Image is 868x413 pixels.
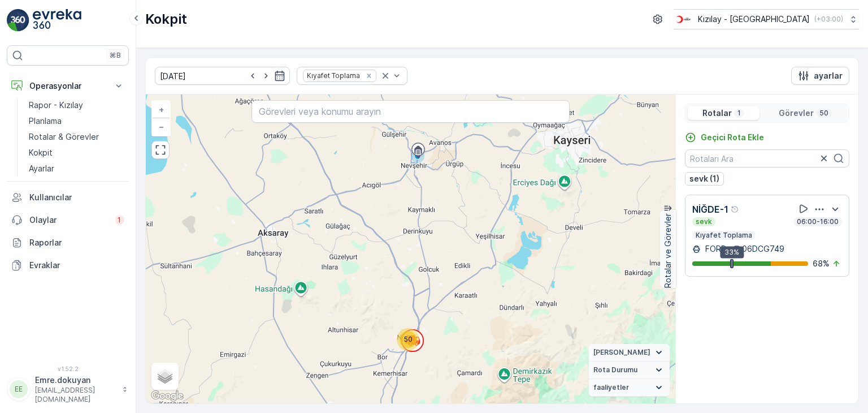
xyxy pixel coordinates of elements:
input: Rotaları Ara [685,149,849,167]
a: Rapor - Kızılay [24,97,129,113]
summary: Rota Durumu [589,362,670,379]
p: Emre.dokuyan [35,375,116,386]
div: Yardım Araç İkonu [731,205,740,214]
span: faaliyetler [593,383,629,392]
input: Görevleri veya konumu arayın [251,100,569,123]
p: 68 % [813,258,830,269]
div: 33% [720,246,744,259]
p: Kokpit [145,10,187,28]
button: Operasyonlar [7,75,129,97]
p: NİĞDE-1 [692,203,728,216]
a: Ayarlar [24,161,129,177]
p: Kıyafet Toplama [695,231,753,240]
p: 06DCG749 [742,243,784,255]
div: Remove Kıyafet Toplama [363,71,375,80]
button: sevk (1) [685,172,724,186]
p: 1 [736,109,742,118]
input: dd/mm/yyyy [155,67,290,85]
span: + [159,105,164,114]
div: EE [10,380,28,398]
span: 50 [404,335,413,343]
a: Olaylar1 [7,209,129,231]
p: Evraklar [29,260,124,271]
summary: faaliyetler [589,379,670,397]
p: Geçici Rota Ekle [701,132,764,143]
a: Layers [153,364,177,389]
div: 50 [397,328,419,351]
a: Bu bölgeyi Google Haritalar'da açın (yeni pencerede açılır) [149,389,186,403]
p: Ayarlar [29,163,54,174]
p: 1 [118,216,122,225]
p: 06:00-16:00 [796,217,840,226]
button: EEEmre.dokuyan[EMAIL_ADDRESS][DOMAIN_NAME] [7,375,129,404]
a: Geçici Rota Ekle [685,132,764,143]
a: Yakınlaştır [153,101,170,118]
img: k%C4%B1z%C4%B1lay_D5CCths_t1JZB0k.png [674,13,693,25]
p: Olaylar [29,214,108,226]
span: Rota Durumu [593,365,637,375]
button: ayarlar [791,67,849,85]
p: 50 [818,109,830,118]
a: Planlama [24,113,129,129]
div: Kıyafet Toplama [303,70,362,81]
p: Planlama [29,115,62,127]
p: ayarlar [814,70,843,81]
p: Kokpit [29,147,53,158]
a: Raporlar [7,231,129,254]
p: Raporlar [29,237,124,248]
p: Rotalar [702,107,732,119]
img: logo [7,9,29,32]
a: Kokpit [24,145,129,161]
p: Görevler [779,107,814,119]
p: [EMAIL_ADDRESS][DOMAIN_NAME] [35,386,116,404]
summary: [PERSON_NAME] [589,344,670,362]
img: Google [149,389,186,403]
p: Rotalar & Görevler [29,131,99,143]
a: Evraklar [7,254,129,277]
p: sevk [695,217,713,226]
img: logo_light-DOdMpM7g.png [33,9,81,32]
p: Kullanıcılar [29,192,124,203]
p: sevk (1) [689,173,719,184]
span: − [159,122,164,131]
p: ( +03:00 ) [814,15,843,24]
p: Rotalar ve Görevler [662,213,674,288]
a: Uzaklaştır [153,118,170,135]
p: ⌘B [110,51,121,60]
p: FORD [703,243,727,255]
p: Kızılay - [GEOGRAPHIC_DATA] [698,14,810,25]
span: v 1.52.2 [7,365,129,372]
span: [PERSON_NAME] [593,348,650,357]
button: Kızılay - [GEOGRAPHIC_DATA](+03:00) [674,9,859,29]
p: Rapor - Kızılay [29,100,83,111]
a: Kullanıcılar [7,186,129,209]
p: Operasyonlar [29,80,106,92]
a: Rotalar & Görevler [24,129,129,145]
